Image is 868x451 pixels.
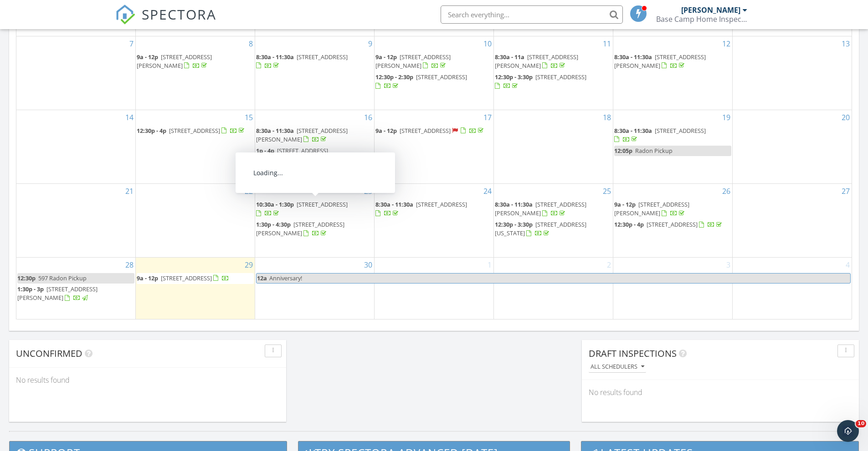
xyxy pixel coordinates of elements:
span: [STREET_ADDRESS] [416,73,467,81]
a: 12:30p - 4p [STREET_ADDRESS] [137,127,246,135]
span: SPECTORA [142,5,216,24]
a: Go to September 15, 2025 [243,110,255,125]
span: 8:30a - 11:30a [495,200,533,208]
a: 9a - 12p [STREET_ADDRESS][PERSON_NAME] [614,199,731,219]
a: 8:30a - 11:30a [STREET_ADDRESS][PERSON_NAME] [614,52,731,71]
a: 12:30p - 4p [STREET_ADDRESS] [614,219,731,230]
a: 1:30p - 4:30p [STREET_ADDRESS][PERSON_NAME] [256,219,373,239]
a: Go to September 9, 2025 [366,36,374,51]
td: Go to September 14, 2025 [16,110,136,183]
a: 8:30a - 11:30a [STREET_ADDRESS][PERSON_NAME] [495,199,612,219]
td: Go to September 19, 2025 [613,110,732,183]
span: 12:30p - 4p [614,220,644,228]
input: Search everything... [441,5,623,24]
a: Go to September 21, 2025 [123,184,135,198]
a: 9a - 12p [STREET_ADDRESS] [375,127,485,135]
a: 8:30a - 11:30a [STREET_ADDRESS] [256,52,373,71]
a: 8:30a - 11:30a [STREET_ADDRESS] [614,127,706,143]
button: All schedulers [589,361,646,373]
a: Go to September 10, 2025 [482,36,493,51]
a: 8:30a - 11:30a [STREET_ADDRESS] [614,126,731,145]
span: [STREET_ADDRESS][PERSON_NAME] [614,53,706,70]
span: 1p - 4p [256,147,274,155]
td: Go to September 22, 2025 [136,183,255,257]
a: 12:30p - 4p [STREET_ADDRESS] [137,126,254,137]
td: Go to September 26, 2025 [613,183,732,257]
a: Go to September 7, 2025 [128,36,135,51]
span: 10 [856,420,866,427]
a: Go to September 26, 2025 [720,184,732,198]
a: Go to October 2, 2025 [605,258,613,272]
td: Go to October 4, 2025 [732,257,852,319]
a: Go to September 12, 2025 [720,36,732,51]
a: Go to September 28, 2025 [123,258,135,272]
img: The Best Home Inspection Software - Spectora [115,5,135,25]
span: 12:30p - 4p [137,127,166,135]
span: 8:30a - 11:30a [256,53,294,61]
a: 9a - 12p [STREET_ADDRESS][PERSON_NAME] [375,52,493,71]
span: [STREET_ADDRESS][PERSON_NAME] [17,285,98,302]
td: Go to September 15, 2025 [136,110,255,183]
div: Base Camp Home Inspections, LLC [656,15,747,24]
span: Anniversary! [269,274,302,282]
a: 8:30a - 11:30a [STREET_ADDRESS][PERSON_NAME] [256,127,348,143]
span: [STREET_ADDRESS] [297,53,348,61]
a: 1:30p - 3p [STREET_ADDRESS][PERSON_NAME] [17,285,98,302]
a: Go to October 1, 2025 [486,258,493,272]
span: Radon Pickup [635,147,673,155]
span: 12:30p - 2:30p [375,73,413,81]
td: Go to September 9, 2025 [255,36,375,110]
span: 12:30p - 3:30p [495,73,533,81]
td: Go to October 1, 2025 [375,257,494,319]
span: [STREET_ADDRESS][PERSON_NAME] [256,220,344,237]
a: Go to September 8, 2025 [247,36,255,51]
td: Go to September 29, 2025 [136,257,255,319]
div: No results found [582,380,859,405]
a: 12:30p - 3:30p [STREET_ADDRESS][US_STATE] [495,220,586,237]
a: 8:30a - 11:30a [STREET_ADDRESS][PERSON_NAME] [495,200,586,217]
a: Go to September 30, 2025 [362,258,374,272]
span: [STREET_ADDRESS][PERSON_NAME] [614,200,689,217]
span: [STREET_ADDRESS] [169,127,220,135]
span: [STREET_ADDRESS] [297,200,348,208]
td: Go to September 7, 2025 [16,36,136,110]
a: 12:30p - 2:30p [STREET_ADDRESS] [375,73,467,90]
span: 12:30p [17,274,36,282]
div: [PERSON_NAME] [681,5,740,15]
td: Go to September 28, 2025 [16,257,136,319]
a: 12:30p - 3:30p [STREET_ADDRESS][US_STATE] [495,219,612,239]
a: 10:30a - 1:30p [STREET_ADDRESS] [256,199,373,219]
a: 8:30a - 11:30a [STREET_ADDRESS] [375,200,467,217]
a: 12:30p - 2:30p [STREET_ADDRESS] [375,72,493,91]
span: 597 Radon Pickup [38,274,87,282]
span: 9a - 12p [137,53,158,61]
a: 8:30a - 11:30a [STREET_ADDRESS] [256,53,348,70]
span: 8:30a - 11:30a [256,127,294,135]
span: 12a [257,274,267,283]
a: 12:30p - 3:30p [STREET_ADDRESS] [495,72,612,91]
a: Go to September 13, 2025 [840,36,852,51]
a: Go to October 4, 2025 [844,258,852,272]
td: Go to September 30, 2025 [255,257,375,319]
a: Go to September 17, 2025 [482,110,493,125]
td: Go to September 16, 2025 [255,110,375,183]
a: 8:30a - 11:30a [STREET_ADDRESS][PERSON_NAME] [614,53,706,70]
a: 8:30a - 11:30a [STREET_ADDRESS] [375,199,493,219]
a: 8:30a - 11a [STREET_ADDRESS][PERSON_NAME] [495,52,612,71]
a: Go to September 14, 2025 [123,110,135,125]
span: [STREET_ADDRESS] [647,220,698,228]
a: Go to September 23, 2025 [362,184,374,198]
div: No results found [9,368,286,392]
span: [STREET_ADDRESS] [655,127,706,135]
a: 12:30p - 3:30p [STREET_ADDRESS] [495,73,586,90]
span: [STREET_ADDRESS][PERSON_NAME] [256,147,328,163]
td: Go to October 2, 2025 [493,257,613,319]
td: Go to September 18, 2025 [493,110,613,183]
td: Go to September 27, 2025 [732,183,852,257]
a: SPECTORA [115,12,216,31]
a: 8:30a - 11a [STREET_ADDRESS][PERSON_NAME] [495,53,578,70]
a: Go to September 19, 2025 [720,110,732,125]
a: 1p - 4p [STREET_ADDRESS][PERSON_NAME] [256,146,373,165]
span: [STREET_ADDRESS][US_STATE] [495,220,586,237]
td: Go to September 21, 2025 [16,183,136,257]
